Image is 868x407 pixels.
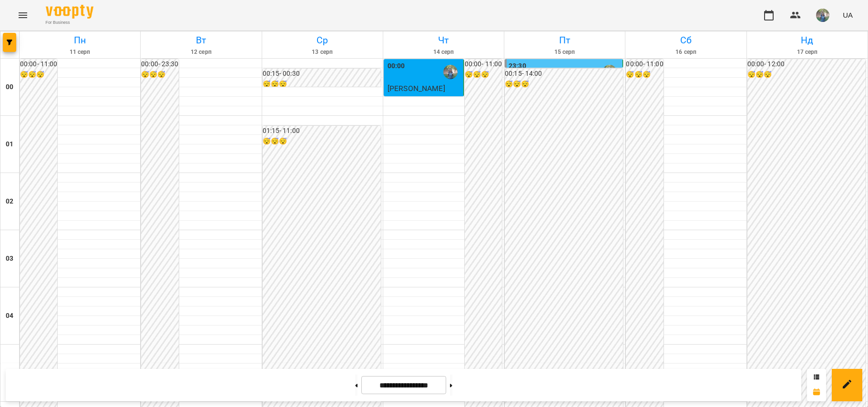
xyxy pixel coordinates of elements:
h6: 00:00 - 11:00 [465,59,502,70]
h6: 😴😴😴 [141,70,178,80]
h6: Чт [385,33,502,48]
h6: 00:00 - 11:00 [20,59,57,70]
h6: 😴😴😴 [465,70,502,80]
h6: 00:00 - 11:00 [626,59,663,70]
button: Menu [11,4,34,27]
h6: 00:15 - 00:30 [263,69,381,79]
h6: 😴😴😴 [626,70,663,80]
h6: 04 [6,311,13,321]
img: de1e453bb906a7b44fa35c1e57b3518e.jpg [816,9,829,22]
h6: 16 серп [627,48,745,57]
h6: 17 серп [748,48,866,57]
img: Voopty Logo [46,5,93,19]
h6: 02 [6,196,13,207]
h6: 14 серп [385,48,502,57]
span: [PERSON_NAME] [388,84,445,93]
button: UA [839,6,857,24]
h6: 😴😴😴 [505,79,623,90]
h6: 01 [6,139,13,150]
h6: 00:00 - 23:30 [141,59,178,70]
label: 23:30 [509,61,526,71]
span: UA [843,10,853,20]
p: індивід МА 45 хв [388,94,461,106]
h6: Ср [264,33,381,48]
h6: Вт [142,33,260,48]
label: 00:00 [388,61,405,71]
h6: 😴😴😴 [20,70,57,80]
h6: 12 серп [142,48,260,57]
h6: 00:15 - 14:00 [505,69,623,79]
h6: 11 серп [21,48,139,57]
h6: 03 [6,254,13,264]
h6: 01:15 - 11:00 [263,126,381,136]
span: For Business [46,20,93,26]
h6: Нд [748,33,866,48]
h6: 😴😴😴 [263,79,381,90]
h6: 00:00 - 12:00 [747,59,866,70]
h6: 13 серп [264,48,381,57]
img: Оладько Марія [602,65,617,79]
h6: 😴😴😴 [747,70,866,80]
h6: 00 [6,82,13,92]
h6: 😴😴😴 [263,136,381,147]
h6: Сб [627,33,745,48]
h6: 15 серп [506,48,623,57]
h6: Пт [506,33,623,48]
img: Оладько Марія [443,65,458,79]
h6: Пн [21,33,139,48]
